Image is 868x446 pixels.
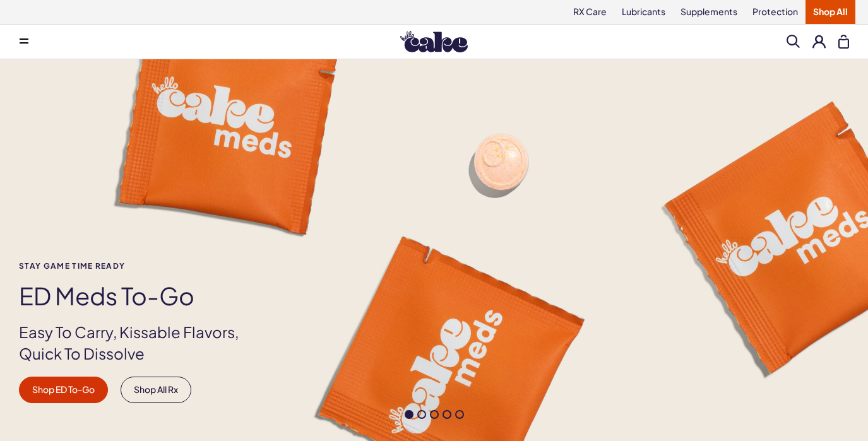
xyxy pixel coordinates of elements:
[400,31,468,52] img: Hello Cake
[19,322,260,364] p: Easy To Carry, Kissable Flavors, Quick To Dissolve
[19,283,260,309] h1: ED Meds to-go
[121,377,191,403] a: Shop All Rx
[19,262,260,270] span: Stay Game time ready
[19,377,108,403] a: Shop ED To-Go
